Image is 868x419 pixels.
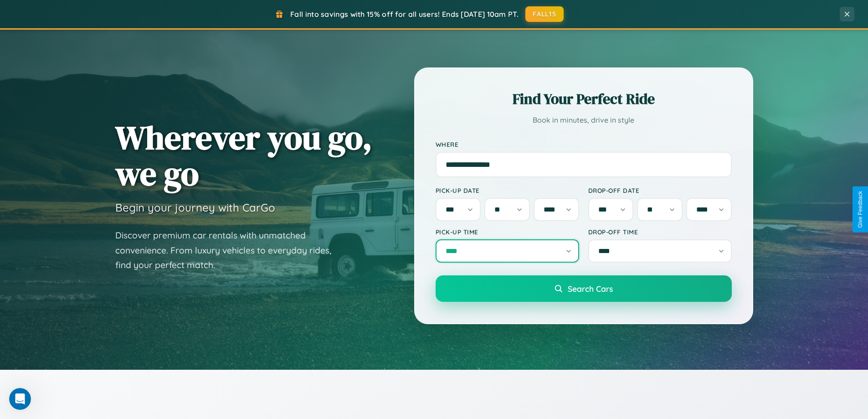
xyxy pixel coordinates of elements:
label: Drop-off Date [588,186,732,194]
span: Search Cars [568,284,613,294]
p: Discover premium car rentals with unmatched convenience. From luxury vehicles to everyday rides, ... [115,228,343,273]
p: Book in minutes, drive in style [436,114,732,127]
label: Pick-up Time [436,228,579,236]
h1: Wherever you go, we go [115,119,372,191]
button: FALL15 [525,6,564,22]
label: Where [436,140,732,148]
div: Give Feedback [857,191,863,228]
span: Fall into savings with 15% off for all users! Ends [DATE] 10am PT. [290,10,519,19]
label: Drop-off Time [588,228,732,236]
h2: Find Your Perfect Ride [436,89,732,109]
label: Pick-up Date [436,186,579,194]
h3: Begin your journey with CarGo [115,201,275,214]
iframe: Intercom live chat [9,388,31,410]
button: Search Cars [436,275,732,302]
